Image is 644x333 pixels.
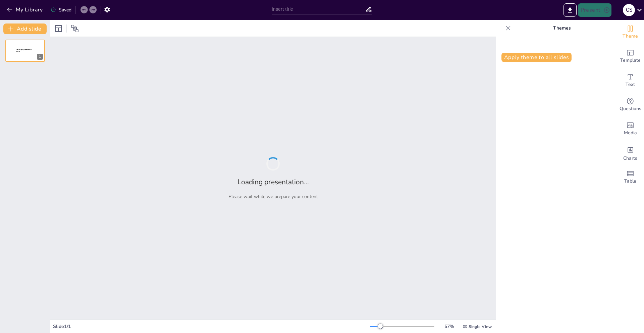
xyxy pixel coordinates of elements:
span: Sendsteps presentation editor [16,49,32,52]
div: Add a table [617,165,644,189]
div: Change the overall theme [617,20,644,44]
span: Table [624,178,636,185]
button: My Library [5,4,46,15]
div: Add charts and graphs [617,141,644,165]
div: Get real-time input from your audience [617,93,644,117]
button: Present [578,3,611,17]
button: Export to PowerPoint [563,3,577,17]
div: Slide 1 / 1 [53,323,370,330]
span: Template [620,57,641,64]
button: Add slide [3,23,47,34]
div: C S [623,4,635,16]
span: Charts [623,155,637,162]
div: Add text boxes [617,68,644,93]
h2: Loading presentation... [237,177,309,187]
div: Add images, graphics, shapes or video [617,117,644,141]
div: 57 % [441,323,457,330]
div: Add ready made slides [617,44,644,68]
button: C S [623,3,635,17]
div: 1 [5,40,45,62]
span: Questions [620,105,641,112]
div: Saved [51,7,71,13]
span: Single View [469,324,492,329]
p: Themes [514,20,610,36]
span: Text [626,81,635,88]
div: Layout [53,23,64,34]
span: Media [624,129,637,137]
p: Please wait while we prepare your content [228,193,318,200]
span: Position [71,25,79,33]
span: Theme [623,33,638,40]
div: 1 [37,54,43,60]
input: Insert title [272,4,365,14]
button: Apply theme to all slides [501,53,572,62]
